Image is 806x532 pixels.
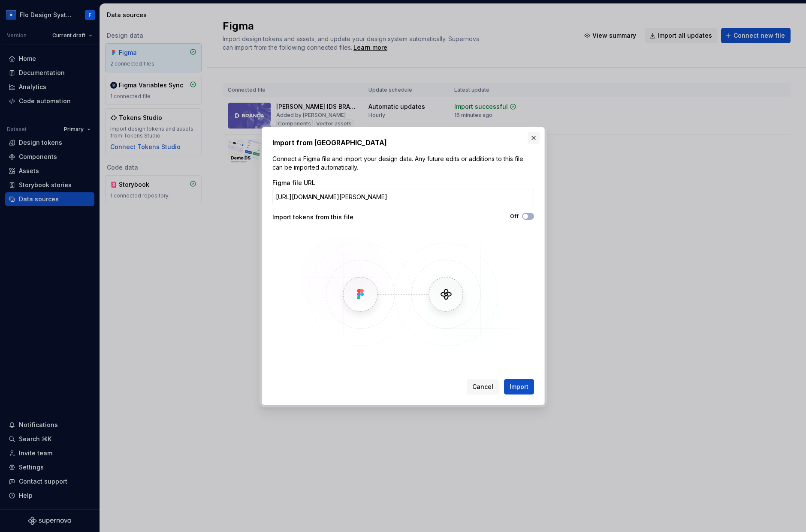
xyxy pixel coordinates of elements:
[272,137,534,148] h2: Import from [GEOGRAPHIC_DATA]
[510,213,519,220] label: Off
[272,189,534,204] input: https://figma.com/file/...
[272,155,534,172] p: Connect a Figma file and import your design data. Any future edits or additions to this file can ...
[510,383,528,391] span: Import
[272,179,315,187] label: Figma file URL
[504,379,534,395] button: Import
[272,213,403,221] div: Import tokens from this file
[467,379,499,395] button: Cancel
[472,383,493,391] span: Cancel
